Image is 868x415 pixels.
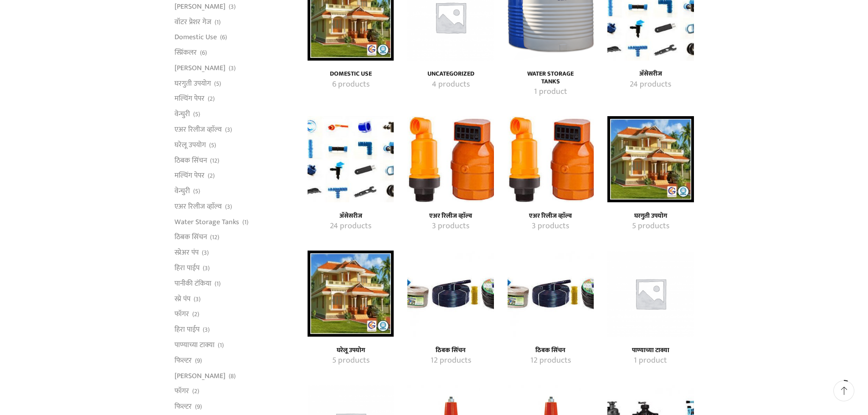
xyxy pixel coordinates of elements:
[175,107,190,122] a: वेन्चुरी
[417,70,483,78] h4: Uncategorized
[229,2,236,11] span: (3)
[617,355,683,367] a: Visit product category पाण्याच्या टाक्या
[175,245,199,261] a: स्प्रेअर पंप
[518,212,584,220] a: Visit product category एअर रिलीज व्हाॅल्व
[508,251,594,337] img: ठिबक सिंचन
[407,116,493,202] img: एअर रिलीज व्हाॅल्व
[214,79,221,88] span: (5)
[175,76,211,91] a: घरगुती उपयोग
[208,94,215,103] span: (2)
[518,70,584,86] h4: Water Storage Tanks
[431,355,471,367] mark: 12 products
[518,212,584,220] h4: एअर रिलीज व्हाॅल्व
[175,60,226,76] a: [PERSON_NAME]
[175,137,206,153] a: घरेलू उपयोग
[209,141,216,150] span: (5)
[617,212,683,220] h4: घरगुती उपयोग
[617,347,683,354] h4: पाण्याच्या टाक्या
[318,212,384,220] a: Visit product category अ‍ॅसेसरीज
[308,251,394,337] img: घरेलू उपयोग
[407,251,493,337] a: Visit product category ठिबक सिंचन
[175,91,205,107] a: मल्चिंग पेपर
[607,251,693,337] img: पाण्याच्या टाक्या
[175,276,211,291] a: पानीकी टंकिया
[175,122,222,138] a: एअर रिलीज व्हाॅल्व
[192,387,199,396] span: (2)
[229,64,236,73] span: (3)
[175,384,189,399] a: फॉगर
[203,264,210,273] span: (3)
[175,153,207,168] a: ठिबक सिंचन
[218,341,224,350] span: (1)
[332,79,370,91] mark: 6 products
[617,220,683,232] a: Visit product category घरगुती उपयोग
[202,248,209,257] span: (3)
[607,116,693,202] a: Visit product category घरगुती उपयोग
[508,251,594,337] a: Visit product category ठिबक सिंचन
[318,70,384,78] a: Visit product category Domestic Use
[208,171,215,180] span: (2)
[193,187,200,196] span: (5)
[532,220,569,232] mark: 3 products
[518,70,584,86] a: Visit product category Water Storage Tanks
[242,218,248,227] span: (1)
[175,322,200,338] a: हिरा पाईप
[203,325,210,334] span: (3)
[518,347,584,354] a: Visit product category ठिबक सिंचन
[318,79,384,91] a: Visit product category Domestic Use
[432,220,469,232] mark: 3 products
[417,220,483,232] a: Visit product category एअर रिलीज व्हाॅल्व
[175,291,190,307] a: स्प्रे पंप
[630,79,671,91] mark: 24 products
[175,261,200,276] a: हिरा पाईप
[617,79,683,91] a: Visit product category अ‍ॅसेसरीज
[534,86,567,98] mark: 1 product
[175,14,211,30] a: वॉटर प्रेशर गेज
[194,295,200,304] span: (3)
[175,353,192,368] a: फिल्टर
[225,202,232,211] span: (3)
[432,79,470,91] mark: 4 products
[175,184,190,199] a: वेन्चुरी
[617,70,683,78] a: Visit product category अ‍ॅसेसरीज
[318,355,384,367] a: Visit product category घरेलू उपयोग
[175,307,189,322] a: फॉगर
[417,79,483,91] a: Visit product category Uncategorized
[318,70,384,78] h4: Domestic Use
[175,30,217,45] a: Domestic Use
[530,355,571,367] mark: 12 products
[417,212,483,220] a: Visit product category एअर रिलीज व्हाॅल्व
[225,125,232,134] span: (3)
[607,116,693,202] img: घरगुती उपयोग
[215,279,221,288] span: (1)
[417,347,483,354] h4: ठिबक सिंचन
[193,110,200,119] span: (5)
[518,355,584,367] a: Visit product category ठिबक सिंचन
[417,355,483,367] a: Visit product category ठिबक सिंचन
[332,355,370,367] mark: 5 products
[634,355,667,367] mark: 1 product
[518,347,584,354] h4: ठिबक सिंचन
[308,116,394,202] img: अ‍ॅसेसरीज
[175,337,215,353] a: पाण्याच्या टाक्या
[518,86,584,98] a: Visit product category Water Storage Tanks
[308,116,394,202] a: Visit product category अ‍ॅसेसरीज
[192,310,199,319] span: (2)
[215,18,221,27] span: (1)
[195,356,202,365] span: (9)
[607,251,693,337] a: Visit product category पाण्याच्या टाक्या
[508,116,594,202] a: Visit product category एअर रिलीज व्हाॅल्व
[617,347,683,354] a: Visit product category पाण्याच्या टाक्या
[518,220,584,232] a: Visit product category एअर रिलीज व्हाॅल्व
[175,199,222,214] a: एअर रिलीज व्हाॅल्व
[195,402,202,411] span: (9)
[229,372,236,381] span: (8)
[318,220,384,232] a: Visit product category अ‍ॅसेसरीज
[200,48,207,57] span: (6)
[175,168,205,184] a: मल्चिंग पेपर
[417,347,483,354] a: Visit product category ठिबक सिंचन
[407,251,493,337] img: ठिबक सिंचन
[175,230,207,245] a: ठिबक सिंचन
[308,251,394,337] a: Visit product category घरेलू उपयोग
[175,45,197,61] a: स्प्रिंकलर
